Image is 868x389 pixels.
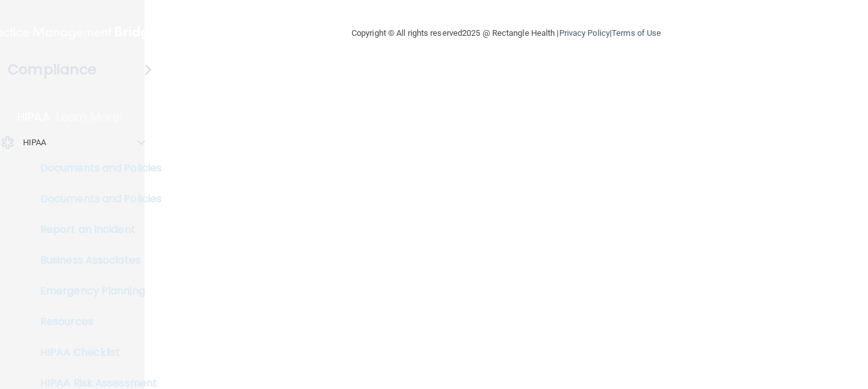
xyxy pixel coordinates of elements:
p: HIPAA [23,135,47,150]
p: Documents and Policies [8,193,183,205]
p: Business Associates [8,254,183,267]
p: Learn More! [56,109,124,125]
p: HIPAA [17,109,50,125]
p: Emergency Planning [8,285,183,298]
p: Report an Incident [8,223,183,236]
p: HIPAA Checklist [8,346,183,359]
h4: Compliance [8,61,97,79]
p: Documents and Policies [8,162,183,175]
a: Privacy Policy [559,28,610,38]
a: Terms of Use [612,28,661,38]
div: Copyright © All rights reserved 2025 @ Rectangle Health | | [273,13,740,54]
p: Resources [8,315,183,328]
